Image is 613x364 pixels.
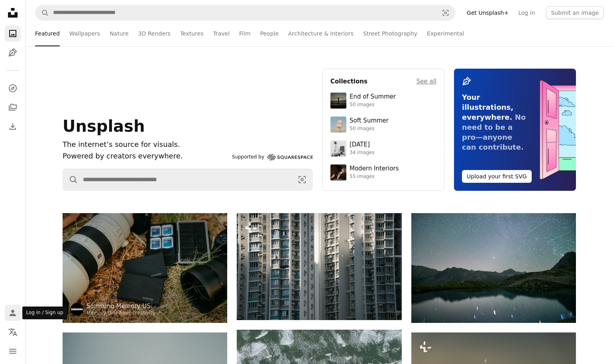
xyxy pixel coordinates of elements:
[63,169,78,190] button: Search Unsplash
[71,303,83,316] img: Go to Samsung Memory US's profile
[5,324,21,340] button: Language
[417,77,436,86] a: See all
[462,170,532,183] button: Upload your first SVG
[462,6,513,19] a: Get Unsplash+
[110,21,128,46] a: Nature
[350,102,396,108] div: 50 images
[350,174,399,180] div: 55 images
[239,21,250,46] a: Film
[330,117,436,133] a: Soft Summer50 images
[86,302,161,310] a: Samsung Memory US
[237,263,401,270] a: Tall apartment buildings with many windows and balconies.
[213,21,230,46] a: Travel
[5,26,21,42] a: Photos
[35,5,49,20] button: Search Unsplash
[330,140,346,156] img: photo-1682590564399-95f0109652fe
[513,6,540,19] a: Log in
[63,150,229,162] p: Powered by creators everywhere.
[330,164,436,180] a: Modern Interiors55 images
[350,126,389,132] div: 50 images
[411,213,576,323] img: Starry night sky over a calm mountain lake
[436,5,455,20] button: Visual search
[330,93,346,109] img: premium_photo-1754398386796-ea3dec2a6302
[5,343,21,359] button: Menu
[5,45,21,61] a: Illustrations
[330,140,436,156] a: [DATE]34 images
[411,264,576,271] a: Starry night sky over a calm mountain lake
[292,169,312,190] button: Visual search
[350,141,375,149] div: [DATE]
[63,168,313,191] form: Find visuals sitewide
[330,117,346,133] img: premium_photo-1749544311043-3a6a0c8d54af
[330,77,367,86] h4: Collections
[427,21,464,46] a: Experimental
[350,93,396,101] div: End of Summer
[363,21,417,46] a: Street Photography
[35,5,456,21] form: Find visuals sitewide
[546,6,603,19] button: Submit an image
[330,164,346,180] img: premium_photo-1747189286942-bc91257a2e39
[5,80,21,96] a: Explore
[237,213,401,320] img: Tall apartment buildings with many windows and balconies.
[5,119,21,135] a: Download History
[69,21,100,46] a: Wallpapers
[260,21,279,46] a: People
[350,165,399,173] div: Modern Interiors
[5,5,21,22] a: Home — Unsplash
[350,117,389,125] div: Soft Summer
[462,93,513,121] span: Your illustrations, everywhere.
[5,99,21,115] a: Collections
[63,213,227,323] img: Camera equipment and storage devices on grass
[232,152,313,162] a: Supported by
[288,21,354,46] a: Architecture & Interiors
[180,21,204,46] a: Textures
[330,93,436,109] a: End of Summer50 images
[86,310,161,316] a: Memory that fuels creativity ↗
[63,117,145,135] span: Unsplash
[350,150,375,156] div: 34 images
[5,305,21,321] a: Log in / Sign up
[63,264,227,271] a: Camera equipment and storage devices on grass
[63,139,229,150] h1: The internet’s source for visuals.
[138,21,171,46] a: 3D Renders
